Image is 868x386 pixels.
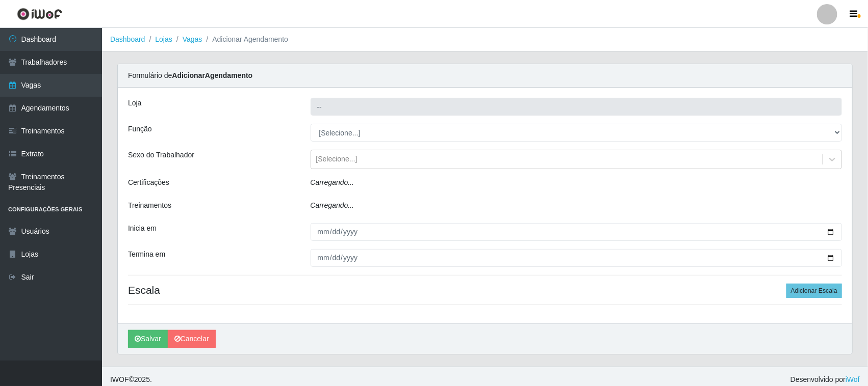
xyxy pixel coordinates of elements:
li: Adicionar Agendamento [202,34,288,45]
div: [Selecione...] [316,154,358,165]
a: Vagas [183,35,202,43]
h4: Escala [128,284,842,296]
label: Termina em [128,249,165,260]
i: Carregando... [311,201,354,209]
label: Inicia em [128,223,157,234]
a: Lojas [155,35,172,43]
label: Certificações [128,177,169,188]
span: © 2025 . [110,374,152,385]
i: Carregando... [311,178,354,186]
span: Desenvolvido por [790,374,860,385]
label: Loja [128,98,141,108]
strong: Adicionar Agendamento [172,71,252,79]
nav: breadcrumb [102,28,868,51]
label: Função [128,124,152,134]
a: Cancelar [168,330,216,348]
span: IWOF [110,375,129,383]
label: Treinamentos [128,200,171,211]
a: iWof [846,375,860,383]
button: Adicionar Escala [786,284,842,298]
img: CoreUI Logo [17,8,62,20]
a: Dashboard [110,35,145,43]
input: 00/00/0000 [311,223,843,241]
div: Formulário de [118,64,852,88]
input: 00/00/0000 [311,249,843,267]
label: Sexo do Trabalhador [128,150,194,160]
button: Salvar [128,330,168,348]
